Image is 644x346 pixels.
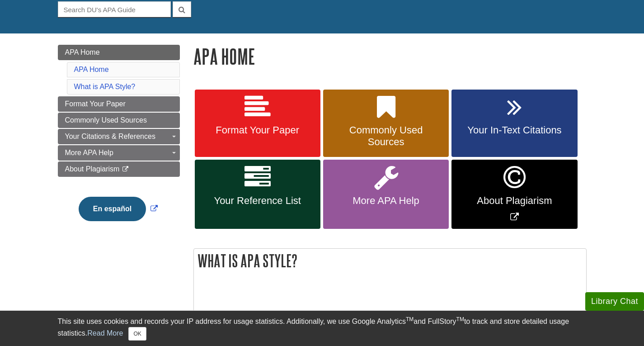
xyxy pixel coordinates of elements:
span: Format Your Paper [65,100,126,108]
h2: What is APA Style? [194,249,586,273]
button: En español [79,197,146,221]
a: Your Reference List [195,160,320,229]
span: About Plagiarism [65,165,120,173]
a: Read More [87,329,123,337]
a: More APA Help [58,145,180,161]
span: About Plagiarism [458,195,570,207]
div: Guide Page Menu [58,45,180,237]
a: Your In-Text Citations [451,90,577,157]
a: Format Your Paper [58,96,180,112]
a: About Plagiarism [58,161,180,177]
sup: TM [456,316,464,322]
span: Your Reference List [202,195,314,207]
sup: TM [406,316,414,322]
span: APA Home [65,48,100,56]
h1: APA Home [193,45,587,68]
span: Your In-Text Citations [458,124,570,136]
span: Commonly Used Sources [65,116,147,124]
a: Commonly Used Sources [323,90,449,157]
input: Search DU's APA Guide [58,1,171,17]
a: Your Citations & References [58,129,180,144]
i: This link opens in a new window [122,166,129,172]
a: Link opens in new window [76,205,160,213]
button: Library Chat [585,292,644,311]
span: Format Your Paper [202,124,314,136]
a: APA Home [74,66,109,73]
a: Link opens in new window [451,160,577,229]
a: Format Your Paper [195,90,320,157]
a: More APA Help [323,160,449,229]
span: Your Citations & References [65,133,155,140]
span: More APA Help [65,149,113,156]
span: More APA Help [330,195,442,207]
span: Commonly Used Sources [330,124,442,148]
div: This site uses cookies and records your IP address for usage statistics. Additionally, we use Goo... [58,316,587,341]
a: Commonly Used Sources [58,113,180,128]
button: Close [128,327,146,341]
a: APA Home [58,45,180,60]
a: What is APA Style? [74,83,136,90]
